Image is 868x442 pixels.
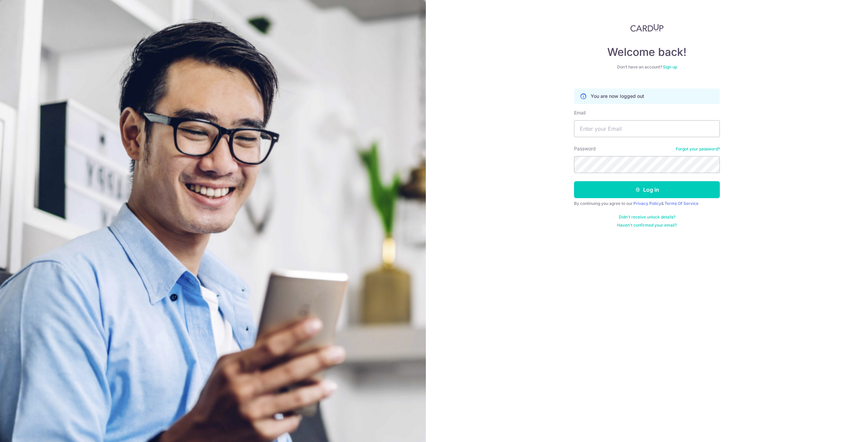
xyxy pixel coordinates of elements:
[574,45,720,59] h4: Welcome back!
[574,145,596,152] label: Password
[676,146,720,152] a: Forgot your password?
[574,120,720,137] input: Enter your Email
[574,64,720,70] div: Don’t have an account?
[665,201,698,206] a: Terms Of Service
[591,93,644,100] p: You are now logged out
[663,64,677,69] a: Sign up
[574,201,720,206] div: By continuing you agree to our &
[633,201,661,206] a: Privacy Policy
[574,181,720,198] button: Log in
[574,109,586,116] label: Email
[617,223,677,228] a: Haven't confirmed your email?
[619,214,675,220] a: Didn't receive unlock details?
[630,24,664,32] img: CardUp Logo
